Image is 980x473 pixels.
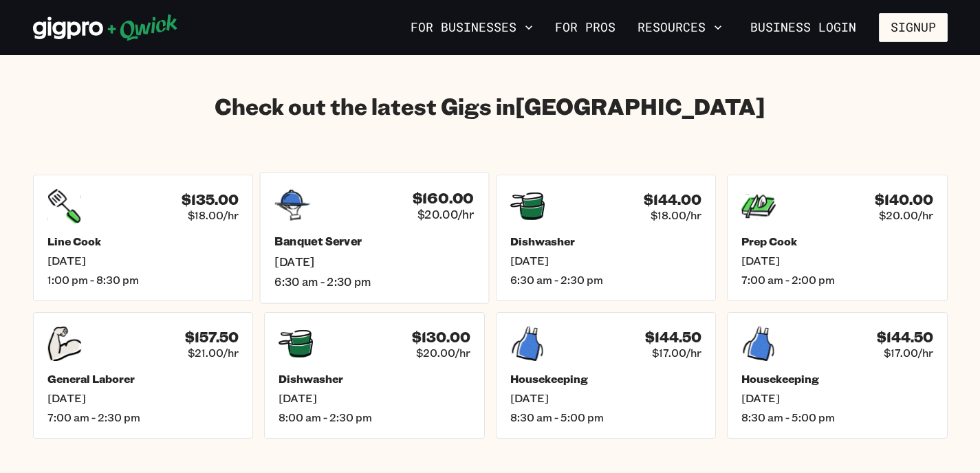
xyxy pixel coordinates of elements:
h4: $144.00 [644,191,701,208]
h5: Banquet Server [274,234,474,249]
span: 6:30 am - 2:30 pm [274,274,474,289]
h4: $144.50 [877,329,933,346]
a: $144.00$18.00/hrDishwasher[DATE]6:30 am - 2:30 pm [496,175,717,301]
span: 8:00 am - 2:30 pm [279,410,470,424]
span: [DATE] [510,254,702,267]
a: Business Login [739,13,868,42]
span: 6:30 am - 2:30 pm [510,273,702,287]
span: $20.00/hr [416,346,470,360]
h2: Check out the latest Gigs in [GEOGRAPHIC_DATA] [33,92,948,120]
h5: Dishwasher [279,372,470,386]
button: Signup [879,13,948,42]
a: For Pros [549,16,621,39]
a: $144.50$17.00/hrHousekeeping[DATE]8:30 am - 5:00 pm [727,312,948,439]
button: For Businesses [405,16,538,39]
h5: Housekeeping [741,372,933,386]
a: $157.50$21.00/hrGeneral Laborer[DATE]7:00 am - 2:30 pm [33,312,254,439]
h5: Prep Cook [741,234,933,248]
h5: Housekeeping [510,372,702,386]
span: 7:00 am - 2:00 pm [741,273,933,287]
a: $130.00$20.00/hrDishwasher[DATE]8:00 am - 2:30 pm [264,312,485,439]
span: [DATE] [47,391,239,405]
span: 8:30 am - 5:00 pm [510,410,702,424]
span: [DATE] [510,391,702,405]
span: $20.00/hr [417,207,474,221]
span: $20.00/hr [879,208,933,222]
h4: $130.00 [412,329,470,346]
span: 7:00 am - 2:30 pm [47,410,239,424]
h4: $157.50 [185,329,239,346]
span: $17.00/hr [884,346,933,360]
h5: Dishwasher [510,234,702,248]
a: $160.00$20.00/hrBanquet Server[DATE]6:30 am - 2:30 pm [260,173,489,304]
span: [DATE] [279,391,470,405]
h5: Line Cook [47,234,239,248]
span: 8:30 am - 5:00 pm [741,410,933,424]
h4: $140.00 [875,191,933,208]
span: [DATE] [741,391,933,405]
span: $18.00/hr [651,208,701,222]
button: Resources [632,16,728,39]
span: [DATE] [741,254,933,267]
h5: General Laborer [47,372,239,386]
span: [DATE] [274,254,474,269]
h4: $160.00 [413,189,474,207]
h4: $144.50 [645,329,701,346]
a: $144.50$17.00/hrHousekeeping[DATE]8:30 am - 5:00 pm [496,312,717,439]
span: $18.00/hr [188,208,239,222]
span: $17.00/hr [652,346,701,360]
span: [DATE] [47,254,239,267]
h4: $135.00 [182,191,239,208]
a: $140.00$20.00/hrPrep Cook[DATE]7:00 am - 2:00 pm [727,175,948,301]
a: $135.00$18.00/hrLine Cook[DATE]1:00 pm - 8:30 pm [33,175,254,301]
span: $21.00/hr [188,346,239,360]
span: 1:00 pm - 8:30 pm [47,273,239,287]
